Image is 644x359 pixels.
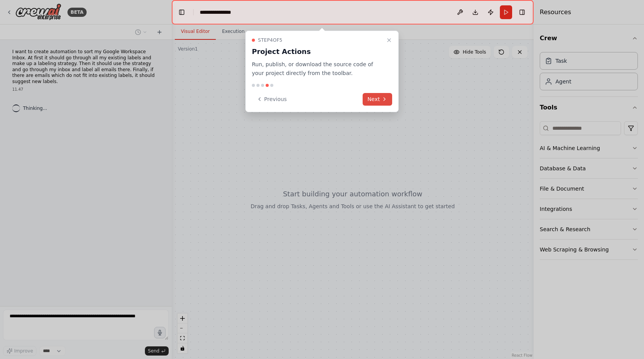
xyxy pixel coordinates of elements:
h3: Project Actions [252,46,383,57]
button: Next [363,93,392,106]
button: Hide left sidebar [176,7,187,18]
button: Previous [252,93,291,106]
span: Step 4 of 5 [258,37,283,43]
p: Run, publish, or download the source code of your project directly from the toolbar. [252,60,383,78]
button: Close walkthrough [384,36,394,45]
